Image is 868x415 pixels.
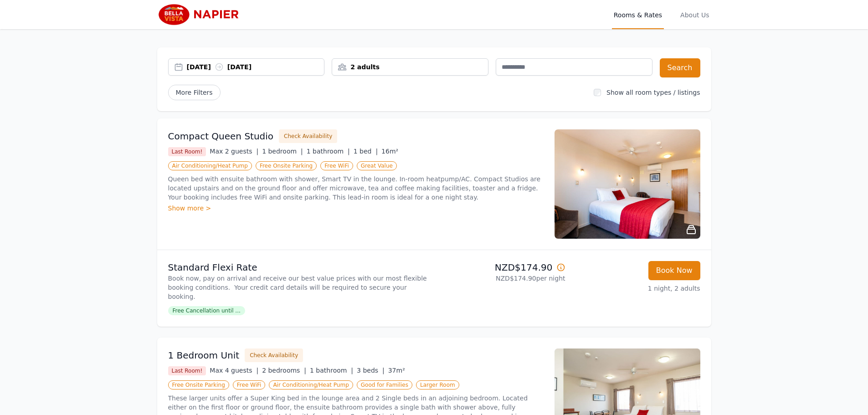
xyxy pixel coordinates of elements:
[168,306,245,315] span: Free Cancellation until ...
[168,130,274,143] h3: Compact Queen Studio
[187,62,324,72] div: [DATE] [DATE]
[233,380,266,389] span: Free WiFi
[168,366,206,375] span: Last Room!
[269,380,353,389] span: Air Conditioning/Heat Pump
[157,4,245,26] img: Bella Vista Napier
[648,261,700,280] button: Book Now
[307,148,350,155] span: 1 bathroom |
[168,85,221,100] span: More Filters
[357,161,397,170] span: Great Value
[168,174,544,202] p: Queen bed with ensuite bathroom with shower, Smart TV in the lounge. In-room heatpump/AC. Compact...
[332,62,488,72] div: 2 adults
[573,284,700,293] p: 1 night, 2 adults
[279,129,337,143] button: Check Availability
[210,148,258,155] span: Max 2 guests |
[438,274,565,283] p: NZD$174.90 per night
[416,380,459,389] span: Larger Room
[660,58,700,77] button: Search
[357,380,412,389] span: Good for Families
[210,367,258,374] span: Max 4 guests |
[245,348,303,362] button: Check Availability
[168,161,252,170] span: Air Conditioning/Heat Pump
[320,161,353,170] span: Free WiFi
[438,261,565,274] p: NZD$174.90
[168,349,240,362] h3: 1 Bedroom Unit
[354,148,378,155] span: 1 bed |
[262,148,303,155] span: 1 bedroom |
[256,161,317,170] span: Free Onsite Parking
[357,367,385,374] span: 3 beds |
[168,147,206,156] span: Last Room!
[168,380,229,389] span: Free Onsite Parking
[262,367,306,374] span: 2 bedrooms |
[168,261,431,274] p: Standard Flexi Rate
[381,148,398,155] span: 16m²
[168,274,431,301] p: Book now, pay on arrival and receive our best value prices with our most flexible booking conditi...
[388,367,405,374] span: 37m²
[310,367,353,374] span: 1 bathroom |
[168,204,544,213] div: Show more >
[606,89,700,96] label: Show all room types / listings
